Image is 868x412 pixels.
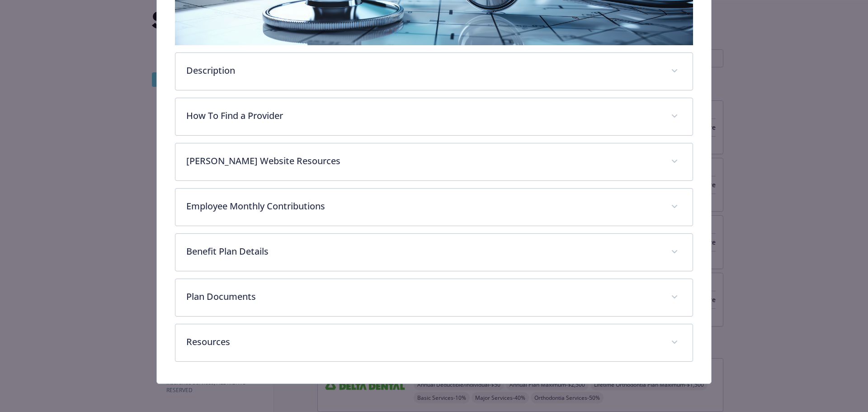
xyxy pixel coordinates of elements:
p: Resources [186,335,660,349]
p: Description [186,64,660,77]
p: How To Find a Provider [186,109,660,123]
p: Employee Monthly Contributions [186,199,660,213]
div: Employee Monthly Contributions [175,189,693,226]
div: Resources [175,324,693,361]
div: Benefit Plan Details [175,234,693,271]
div: Plan Documents [175,279,693,316]
div: [PERSON_NAME] Website Resources [175,143,693,180]
p: Plan Documents [186,290,660,303]
p: [PERSON_NAME] Website Resources [186,154,660,168]
p: Benefit Plan Details [186,245,660,258]
div: Description [175,53,693,90]
div: How To Find a Provider [175,98,693,135]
